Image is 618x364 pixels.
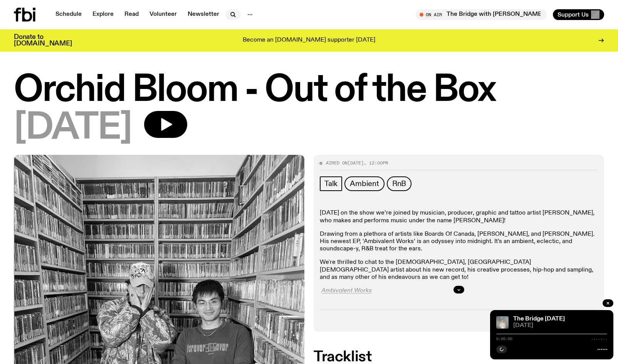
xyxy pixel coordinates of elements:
span: -:--:-- [591,337,607,341]
span: 0:00:00 [496,337,512,341]
a: Read [120,9,143,20]
p: [DATE] on the show we’re joined by musician, producer, graphic and tattoo artist [PERSON_NAME], w... [320,210,598,224]
p: Drawing from a plethora of artists like Boards Of Canada, [PERSON_NAME], and [PERSON_NAME]. His n... [320,231,598,253]
h1: Orchid Bloom - Out of the Box [14,73,604,108]
p: We're thrilled to chat to the [DEMOGRAPHIC_DATA], [GEOGRAPHIC_DATA][DEMOGRAPHIC_DATA] artist abou... [320,259,598,281]
img: Mara stands in front of a frosted glass wall wearing a cream coloured t-shirt and black glasses. ... [496,316,509,329]
span: [DATE] [348,160,364,166]
h3: Donate to [DOMAIN_NAME] [14,34,72,47]
a: RnB [387,176,411,191]
a: Explore [88,9,118,20]
span: Support Us [558,11,589,18]
a: Ambient [344,176,385,191]
span: [DATE] [513,323,607,329]
button: Support Us [553,9,604,20]
h2: Tracklist [314,350,604,364]
span: Aired on [326,160,348,166]
span: , 12:00pm [364,160,388,166]
span: Talk [324,179,338,188]
p: Become an [DOMAIN_NAME] supporter [DATE] [243,37,375,44]
a: Schedule [51,9,86,20]
button: On AirThe Bridge with [PERSON_NAME] [416,9,547,20]
span: Ambient [350,179,379,188]
a: Talk [320,176,342,191]
a: Newsletter [183,9,224,20]
span: [DATE] [14,111,132,146]
a: The Bridge [DATE] [513,316,565,322]
a: Volunteer [145,9,181,20]
span: RnB [392,179,406,188]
